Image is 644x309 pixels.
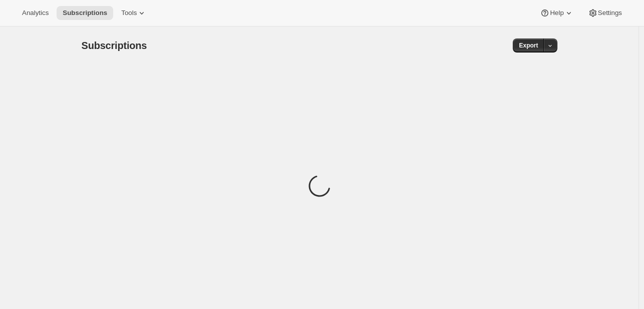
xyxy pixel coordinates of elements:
[582,6,628,20] button: Settings
[513,38,544,52] button: Export
[63,9,107,17] span: Subscriptions
[57,6,113,20] button: Subscriptions
[22,9,49,17] span: Analytics
[16,6,55,20] button: Analytics
[534,6,579,20] button: Help
[519,41,538,49] span: Export
[82,40,147,51] span: Subscriptions
[598,9,622,17] span: Settings
[550,9,563,17] span: Help
[121,9,137,17] span: Tools
[115,6,153,20] button: Tools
